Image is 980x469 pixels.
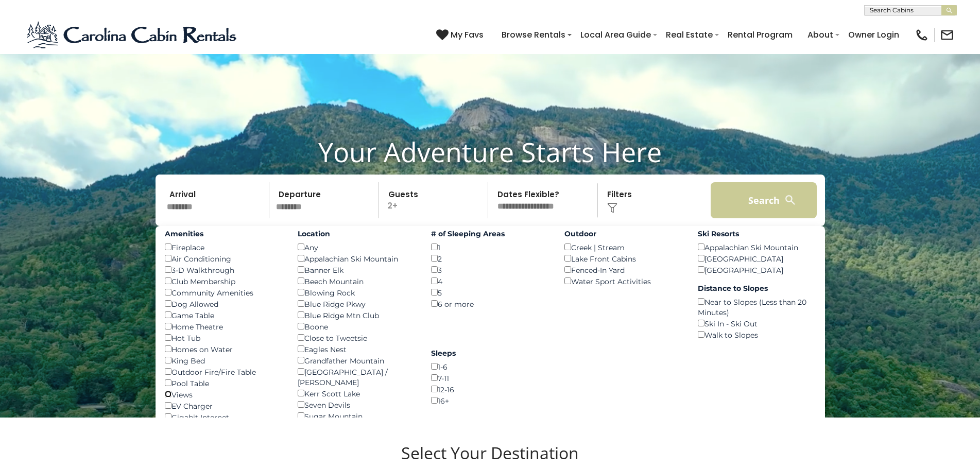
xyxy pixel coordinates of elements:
label: Outdoor [564,229,682,239]
div: Blue Ridge Mtn Club [298,309,416,321]
div: Ski In - Ski Out [698,318,816,329]
a: Owner Login [843,26,904,44]
div: King Bed [165,355,283,366]
div: Banner Elk [298,264,416,275]
div: Water Sport Activities [564,275,682,287]
div: Community Amenities [165,287,283,298]
div: [GEOGRAPHIC_DATA] [698,264,816,275]
div: Near to Slopes (Less than 20 Minutes) [698,296,816,318]
label: Location [298,229,416,239]
label: # of Sleeping Areas [431,229,549,239]
a: Real Estate [661,26,718,44]
div: Home Theatre [165,321,283,332]
label: Amenities [165,229,283,239]
div: Creek | Stream [564,241,682,253]
img: search-regular-white.png [784,194,797,206]
a: My Favs [436,28,486,42]
img: filter--v1.png [607,203,617,213]
div: Beech Mountain [298,275,416,287]
span: My Favs [451,28,484,41]
div: Grandfather Mountain [298,355,416,366]
h1: Your Adventure Starts Here [8,136,972,168]
div: 3-D Walkthrough [165,264,283,275]
div: 16+ [431,395,549,406]
div: Kerr Scott Lake [298,388,416,399]
div: Lake Front Cabins [564,253,682,264]
a: Local Area Guide [575,26,656,44]
label: Ski Resorts [698,229,816,239]
div: Hot Tub [165,332,283,343]
div: 1-6 [431,361,549,372]
img: mail-regular-black.png [940,28,954,42]
div: Blue Ridge Pkwy [298,298,416,309]
img: Blue-2.png [26,20,239,50]
div: Walk to Slopes [698,329,816,340]
div: Eagles Nest [298,343,416,355]
img: phone-regular-black.png [915,28,929,42]
div: 7-11 [431,372,549,384]
div: Pool Table [165,377,283,389]
label: Distance to Slopes [698,283,816,293]
div: Seven Devils [298,399,416,410]
div: Club Membership [165,275,283,287]
div: Homes on Water [165,343,283,355]
div: Close to Tweetsie [298,332,416,343]
div: Boone [298,321,416,332]
div: [GEOGRAPHIC_DATA] [698,253,816,264]
div: 5 [431,287,549,298]
div: 4 [431,275,549,287]
div: 1 [431,241,549,253]
div: Gigabit Internet [165,411,283,423]
div: Air Conditioning [165,253,283,264]
div: Sugar Mountain [298,410,416,422]
div: EV Charger [165,400,283,411]
div: Dog Allowed [165,298,283,309]
label: Sleeps [431,348,549,358]
div: 3 [431,264,549,275]
div: [GEOGRAPHIC_DATA] / [PERSON_NAME] [298,366,416,388]
div: 6 or more [431,298,549,309]
div: Game Table [165,309,283,321]
div: Blowing Rock [298,287,416,298]
div: Outdoor Fire/Fire Table [165,366,283,377]
a: Rental Program [723,26,798,44]
div: Appalachian Ski Mountain [698,241,816,253]
div: 12-16 [431,384,549,395]
button: Search [711,182,817,218]
div: 2 [431,253,549,264]
a: About [802,26,838,44]
div: Appalachian Ski Mountain [298,253,416,264]
div: Views [165,389,283,400]
div: Fenced-In Yard [564,264,682,275]
div: Fireplace [165,241,283,253]
p: 2+ [382,182,488,218]
div: Any [298,241,416,253]
a: Browse Rentals [496,26,571,44]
